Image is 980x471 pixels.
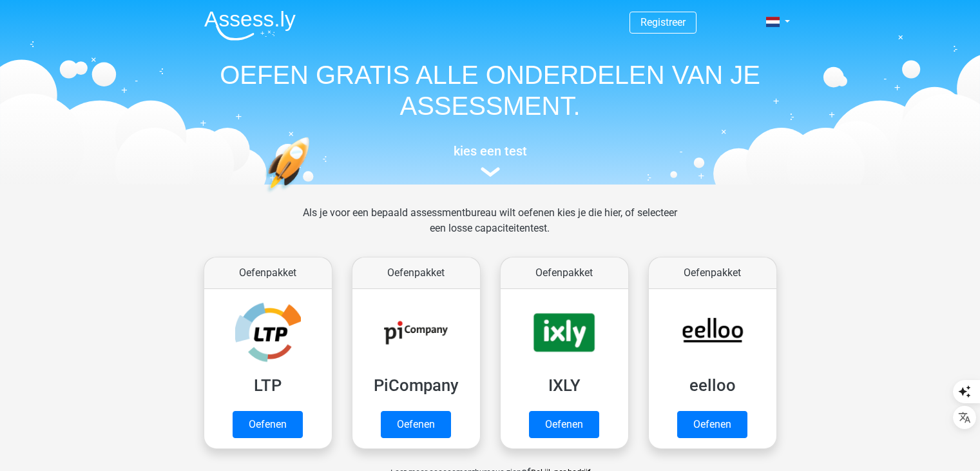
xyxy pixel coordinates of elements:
[481,167,500,177] img: assessment
[640,16,686,28] a: Registreer
[265,137,360,254] img: oefenen
[529,411,599,438] a: Oefenen
[381,411,451,438] a: Oefenen
[233,411,303,438] a: Oefenen
[293,205,687,252] div: Als je voor een bepaald assessmentbureau wilt oefenen kies je die hier, of selecteer een losse ca...
[204,10,296,41] img: Assessly
[194,143,787,177] a: kies een test
[677,411,747,438] a: Oefenen
[194,59,787,121] h1: OEFEN GRATIS ALLE ONDERDELEN VAN JE ASSESSMENT.
[194,143,787,159] h5: kies een test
